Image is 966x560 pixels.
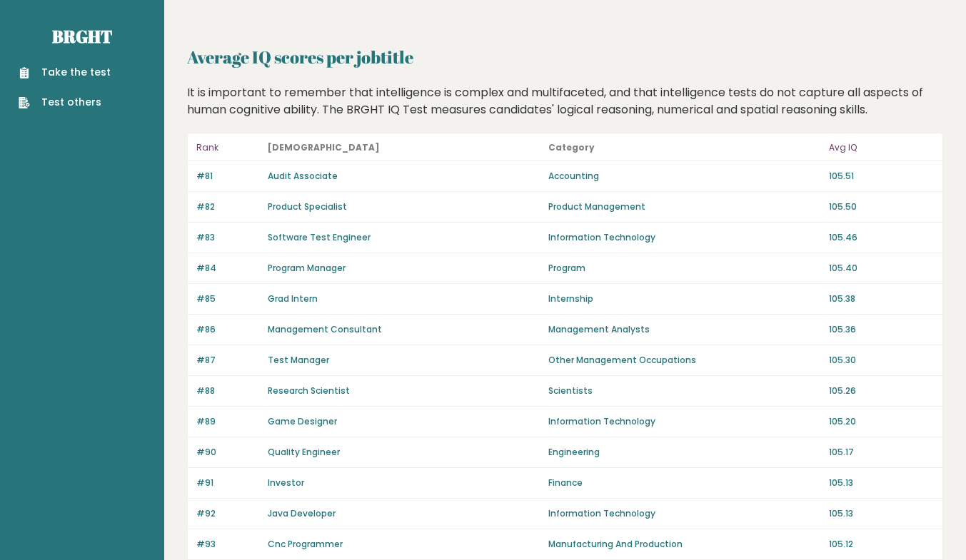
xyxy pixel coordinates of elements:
[829,385,934,397] p: 105.26
[196,262,259,275] p: #84
[829,415,934,428] p: 105.20
[829,507,934,520] p: 105.13
[19,95,111,110] a: Test others
[268,323,382,335] a: Management Consultant
[548,170,820,183] p: Accounting
[829,323,934,336] p: 105.36
[548,385,820,397] p: Scientists
[548,262,820,275] p: Program
[548,354,820,367] p: Other Management Occupations
[196,170,259,183] p: #81
[268,200,347,213] a: Product Specialist
[196,354,259,367] p: #87
[268,415,337,427] a: Game Designer
[196,507,259,520] p: #92
[548,507,820,520] p: Information Technology
[196,292,259,305] p: #85
[548,231,820,244] p: Information Technology
[829,354,934,367] p: 105.30
[548,141,595,153] b: Category
[268,141,380,153] b: [DEMOGRAPHIC_DATA]
[829,446,934,459] p: 105.17
[268,538,343,550] a: Cnc Programmer
[182,84,949,118] div: It is important to remember that intelligence is complex and multifaceted, and that intelligence ...
[268,477,304,489] a: Investor
[829,170,934,183] p: 105.51
[196,477,259,489] p: #91
[196,139,259,156] p: Rank
[52,25,112,48] a: Brght
[268,507,336,519] a: Java Developer
[196,446,259,459] p: #90
[268,446,340,458] a: Quality Engineer
[268,170,338,182] a: Audit Associate
[548,446,820,459] p: Engineering
[548,200,820,213] p: Product Management
[268,231,371,243] a: Software Test Engineer
[196,415,259,428] p: #89
[196,231,259,244] p: #83
[187,44,943,70] h2: Average IQ scores per jobtitle
[196,200,259,213] p: #82
[829,538,934,551] p: 105.12
[548,415,820,428] p: Information Technology
[196,323,259,336] p: #86
[548,323,820,336] p: Management Analysts
[548,477,820,489] p: Finance
[268,292,318,305] a: Grad Intern
[268,262,346,274] a: Program Manager
[548,292,820,305] p: Internship
[829,292,934,305] p: 105.38
[196,538,259,551] p: #93
[196,385,259,397] p: #88
[829,200,934,213] p: 105.50
[829,139,934,156] p: Avg IQ
[548,538,820,551] p: Manufacturing And Production
[829,477,934,489] p: 105.13
[19,65,111,80] a: Take the test
[829,262,934,275] p: 105.40
[268,385,350,397] a: Research Scientist
[268,354,329,366] a: Test Manager
[829,231,934,244] p: 105.46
